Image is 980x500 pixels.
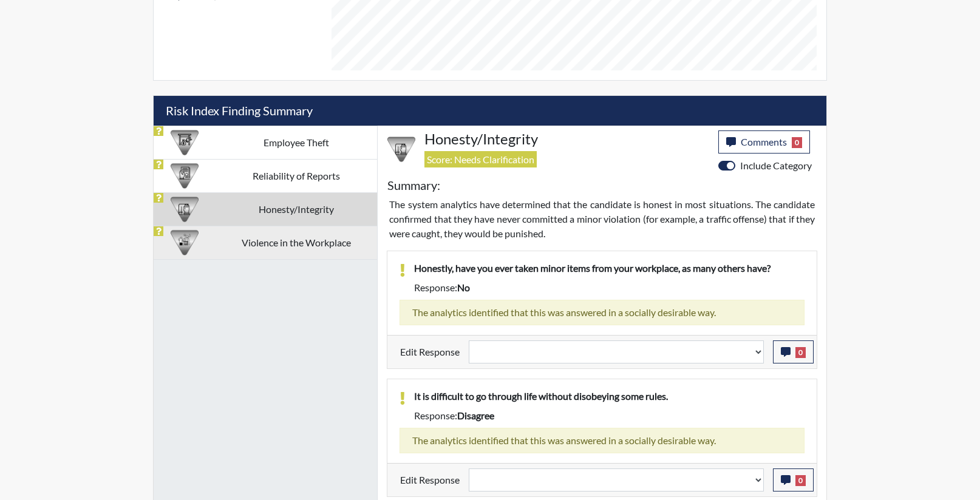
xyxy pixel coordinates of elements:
p: The system analytics have determined that the candidate is honest in most situations. The candida... [389,197,815,241]
span: 0 [795,347,806,358]
button: 0 [773,468,814,492]
label: Edit Response [400,468,460,492]
span: Score: Needs Clarification [424,151,537,167]
div: Update the test taker's response, the change might impact the score [460,340,773,363]
img: CATEGORY%20ICON-11.a5f294f4.png [171,195,199,223]
p: It is difficult to go through life without disobeying some rules. [414,389,805,404]
div: The analytics identified that this was answered in a socially desirable way. [400,428,805,453]
span: 0 [795,475,806,486]
span: Comments [741,136,787,147]
button: 0 [773,340,814,363]
h5: Summary: [387,178,440,192]
label: Edit Response [400,340,460,363]
img: CATEGORY%20ICON-20.4a32fe39.png [171,162,199,190]
p: Honestly, have you ever taken minor items from your workplace, as many others have? [414,261,805,275]
img: CATEGORY%20ICON-07.58b65e52.png [171,129,199,157]
div: Response: [405,280,814,295]
span: no [457,282,470,293]
div: The analytics identified that this was answered in a socially desirable way. [400,300,805,325]
div: Response: [405,408,814,423]
img: CATEGORY%20ICON-26.eccbb84f.png [171,229,199,257]
div: Update the test taker's response, the change might impact the score [460,468,773,492]
span: disagree [457,410,494,421]
h5: Risk Index Finding Summary [154,96,826,126]
td: Employee Theft [216,126,377,159]
label: Include Category [740,158,812,173]
h4: Honesty/Integrity [424,130,709,148]
img: CATEGORY%20ICON-11.a5f294f4.png [387,135,415,163]
span: 0 [792,137,802,148]
td: Reliability of Reports [216,159,377,192]
td: Honesty/Integrity [216,192,377,226]
td: Violence in the Workplace [216,226,377,259]
button: Comments0 [718,130,810,154]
